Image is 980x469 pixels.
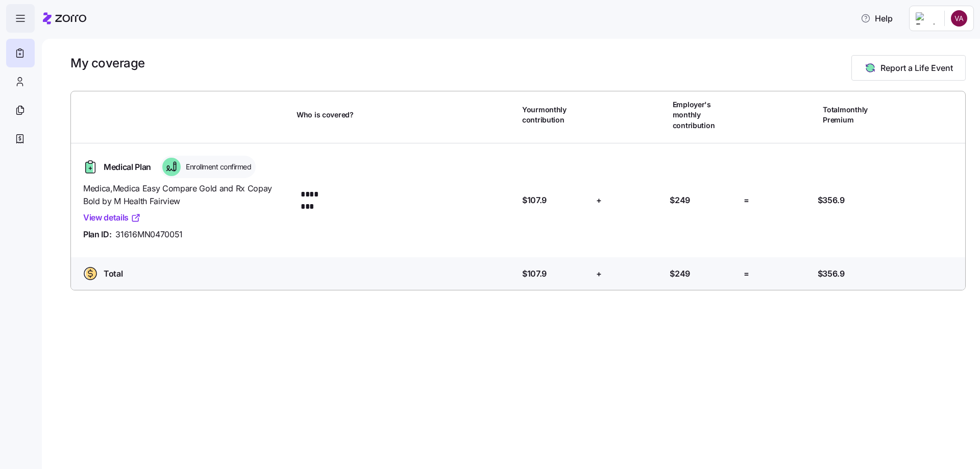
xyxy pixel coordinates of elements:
[951,10,967,27] img: 6ae4a8c791105c2698f3113eb1fedcf7
[880,62,953,74] span: Report a Life Event
[818,194,845,207] span: $356.9
[823,105,890,126] span: Total monthly Premium
[297,110,354,120] span: Who is covered?
[522,194,547,207] span: $107.9
[670,194,690,207] span: $249
[596,267,602,280] span: +
[673,100,740,131] span: Employer's monthly contribution
[83,228,111,241] span: Plan ID:
[83,182,288,208] span: Medica , Medica Easy Compare Gold and Rx Copay Bold by M Health Fairview
[852,8,901,29] button: Help
[596,194,602,207] span: +
[83,211,141,224] a: View details
[744,267,749,280] span: =
[851,55,966,81] button: Report a Life Event
[916,12,936,24] img: Employer logo
[70,55,145,71] h1: My coverage
[522,267,547,280] span: $107.9
[818,267,845,280] span: $356.9
[115,228,183,241] span: 31616MN0470051
[744,194,749,207] span: =
[670,267,690,280] span: $249
[861,12,893,24] span: Help
[183,162,251,172] span: Enrollment confirmed
[104,161,151,174] span: Medical Plan
[104,267,122,280] span: Total
[522,105,589,126] span: Your monthly contribution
